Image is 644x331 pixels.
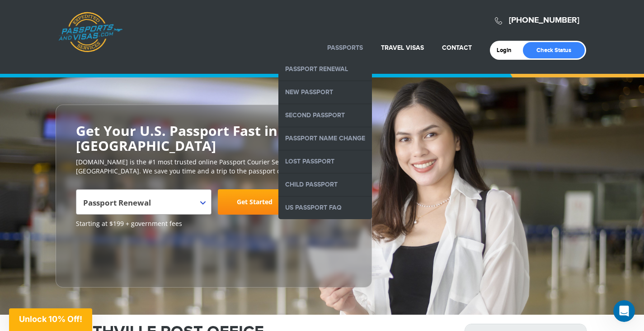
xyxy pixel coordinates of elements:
a: US Passport FAQ [278,197,372,219]
a: Passport Name Change [278,127,372,150]
a: Get Started [218,189,292,215]
a: Travel Visas [381,44,424,52]
a: Lost Passport [278,150,372,173]
a: Passports & [DOMAIN_NAME] [58,12,122,53]
a: Contact [442,44,472,52]
h2: Get Your U.S. Passport Fast in [GEOGRAPHIC_DATA] [76,123,352,153]
span: Passport Renewal [83,193,202,218]
iframe: Intercom live chat [613,300,635,322]
a: New Passport [278,81,372,104]
p: [DOMAIN_NAME] is the #1 most trusted online Passport Courier Service in [GEOGRAPHIC_DATA]. We sav... [76,158,352,176]
iframe: Customer reviews powered by Trustpilot [76,233,144,278]
a: Check Status [523,42,585,58]
a: Passports [327,44,363,52]
div: Unlock 10% Off! [9,308,92,331]
a: Second Passport [278,104,372,127]
span: Starting at $199 + government fees [76,219,352,228]
span: Unlock 10% Off! [19,314,82,324]
a: Child Passport [278,173,372,196]
a: Passport Renewal [278,58,372,81]
a: [PHONE_NUMBER] [509,15,579,25]
a: Login [497,47,518,54]
span: Passport Renewal [76,189,212,215]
